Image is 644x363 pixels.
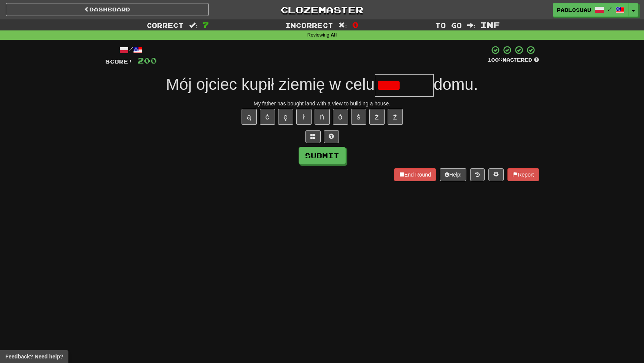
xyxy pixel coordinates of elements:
a: pablosuau / [553,3,629,17]
span: : [189,22,197,29]
span: Inf [480,20,500,29]
span: 7 [202,20,209,29]
div: / [105,45,157,55]
div: Mastered [487,57,539,64]
button: Submit [299,147,346,164]
button: Switch sentence to multiple choice alt+p [305,130,321,143]
span: domu. [434,75,478,93]
button: ć [260,109,275,125]
button: Report [507,168,539,181]
span: 0 [352,20,359,29]
button: ź [388,109,403,125]
span: Score: [105,58,133,65]
span: Incorrect [285,21,333,29]
span: / [608,6,612,11]
button: ś [351,109,366,125]
button: ł [296,109,312,125]
button: ą [242,109,257,125]
a: Dashboard [6,3,209,16]
button: ż [369,109,385,125]
span: To go [435,21,462,29]
a: Clozemaster [220,3,423,16]
button: ń [315,109,330,125]
button: ó [333,109,348,125]
button: ę [278,109,293,125]
span: pablosuau [557,6,591,13]
span: Correct [146,21,184,29]
span: Open feedback widget [5,353,63,360]
span: 100 % [487,57,502,63]
span: 200 [137,56,157,65]
span: Mój ojciec kupił ziemię w celu [166,75,375,93]
span: : [467,22,475,29]
div: My father has bought land with a view to building a house. [105,100,539,107]
button: Help! [440,168,467,181]
span: : [339,22,347,29]
button: End Round [394,168,436,181]
button: Single letter hint - you only get 1 per sentence and score half the points! alt+h [324,130,339,143]
button: Round history (alt+y) [470,168,485,181]
strong: All [331,32,337,38]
